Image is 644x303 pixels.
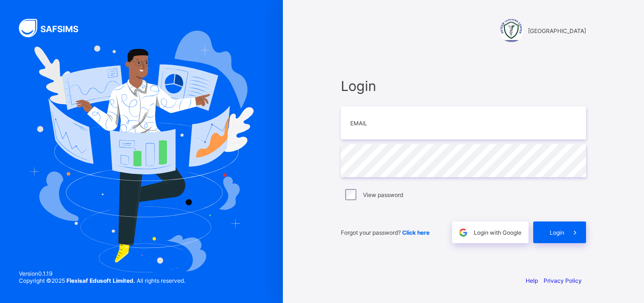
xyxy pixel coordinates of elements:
img: SAFSIMS Logo [19,19,90,37]
span: Login [550,229,564,236]
strong: Flexisaf Edusoft Limited. [66,277,135,284]
span: Login [341,78,586,94]
a: Privacy Policy [544,277,582,284]
img: Hero Image [29,31,254,272]
img: google.396cfc9801f0270233282035f929180a.svg [458,227,469,238]
span: [GEOGRAPHIC_DATA] [528,27,586,34]
span: Copyright © 2025 All rights reserved. [19,277,185,284]
span: Login with Google [474,229,521,236]
a: Click here [402,229,429,236]
label: View password [363,191,403,198]
span: Version 0.1.19 [19,270,185,277]
span: Forgot your password? [341,229,429,236]
a: Help [526,277,538,284]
